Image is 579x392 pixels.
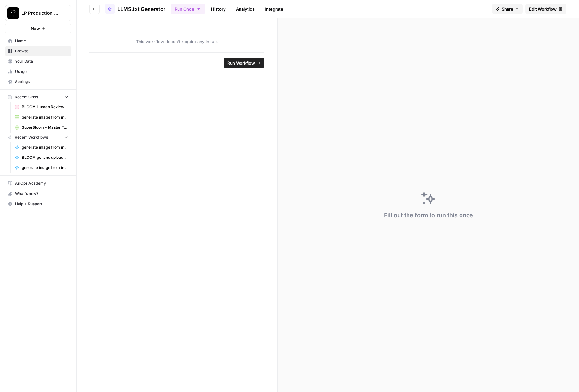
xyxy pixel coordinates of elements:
a: Edit Workflow [525,4,566,14]
span: generate image from input image (copyright tests) duplicate [22,144,68,150]
a: Integrate [261,4,287,14]
button: Share [492,4,523,14]
img: LP Production Workloads Logo [7,7,19,19]
a: Usage [5,66,71,77]
div: What's new? [5,189,71,198]
a: Settings [5,77,71,87]
a: Browse [5,46,71,56]
span: generate image from input image (copyright tests) duplicate Grid [22,114,68,120]
a: generate image from input image (copyright tests) duplicate Grid [12,112,71,122]
button: What's new? [5,188,71,199]
button: Recent Workflows [5,133,71,142]
a: LLMS.txt Generator [105,4,165,14]
a: Analytics [232,4,258,14]
span: Share [502,6,513,12]
button: Recent Grids [5,92,71,102]
span: Settings [15,79,68,85]
a: BLOOM get and upload media [12,152,71,163]
span: Browse [15,48,68,54]
span: Edit Workflow [529,6,557,12]
a: History [207,4,230,14]
a: generate image from input image (copyright tests) [12,163,71,173]
span: BLOOM get and upload media [22,155,68,160]
span: AirOps Academy [15,181,68,186]
span: BLOOM Human Review (ver2) [22,104,68,110]
a: SuperBloom - Master Topic List [12,122,71,133]
a: generate image from input image (copyright tests) duplicate [12,142,71,152]
button: New [5,24,71,33]
button: Help + Support [5,199,71,209]
a: AirOps Academy [5,178,71,188]
span: This workflow doesn't require any inputs [89,38,264,45]
span: Your Data [15,58,68,64]
span: Run Workflow [227,60,255,66]
span: generate image from input image (copyright tests) [22,165,68,171]
span: Usage [15,69,68,74]
span: Help + Support [15,201,68,207]
span: SuperBloom - Master Topic List [22,125,68,130]
span: Recent Grids [15,94,38,100]
span: New [31,25,40,32]
div: Fill out the form to run this once [384,211,473,220]
span: Recent Workflows [15,135,48,140]
button: Run Once [171,4,205,14]
span: LLMS.txt Generator [118,5,165,13]
button: Workspace: LP Production Workloads [5,5,71,21]
span: Home [15,38,68,44]
span: LP Production Workloads [21,10,60,16]
a: Your Data [5,56,71,66]
button: Run Workflow [224,58,264,68]
a: Home [5,36,71,46]
a: BLOOM Human Review (ver2) [12,102,71,112]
